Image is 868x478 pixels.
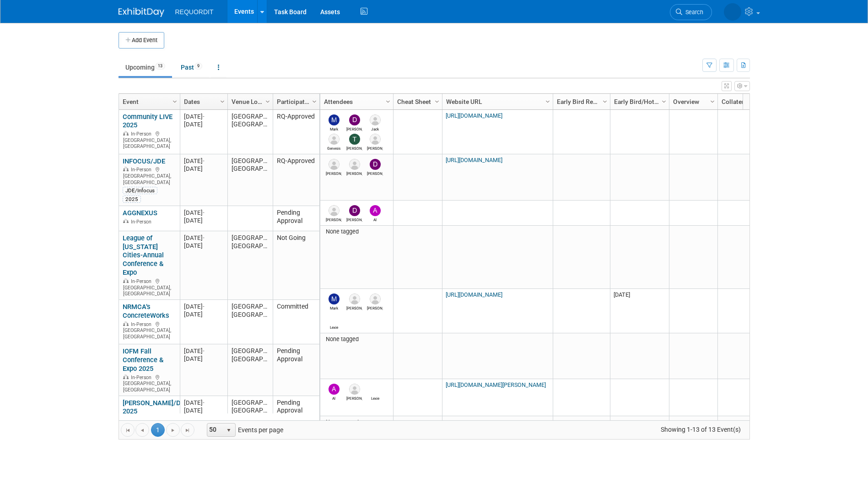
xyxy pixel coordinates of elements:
span: Column Settings [311,98,318,105]
div: Mark Buckley [326,304,342,310]
span: - [203,209,205,216]
a: Cheat Sheet [397,94,436,109]
a: Community LIVE 2025 [123,113,173,130]
a: Early Bird/Hotel Discounted Rate Deadline [614,94,663,109]
div: [DATE] [184,234,223,242]
td: [GEOGRAPHIC_DATA], [GEOGRAPHIC_DATA] [227,110,273,154]
a: Upcoming13 [119,59,172,76]
div: None tagged [323,228,389,235]
img: Genesis Brown [329,134,340,145]
a: Search [670,4,712,20]
a: Column Settings [543,94,553,108]
img: Bret Forster [370,293,381,304]
span: - [203,113,205,120]
div: [DATE] [184,209,223,217]
a: Go to the previous page [135,423,149,437]
a: Column Settings [263,94,273,108]
span: select [225,427,232,434]
span: In-Person [131,321,154,327]
a: [URL][DOMAIN_NAME] [446,157,502,163]
a: [URL][DOMAIN_NAME][PERSON_NAME] [446,381,546,388]
div: [DATE] [184,120,223,128]
div: 2025 [123,196,141,203]
a: INFOCUS/JDE [123,157,165,165]
a: Venue Location [232,94,267,109]
span: 9 [194,63,202,70]
a: Column Settings [659,94,669,108]
div: Bret Forster [367,304,383,310]
img: In-Person Event [123,219,129,223]
div: [DATE] [184,399,223,407]
a: Event [123,94,174,109]
div: [DATE] [184,310,223,318]
img: In-Person Event [123,131,129,136]
div: Mark Buckley [326,125,342,131]
img: Jack Roberts [370,114,381,125]
img: David Wilding [349,205,360,216]
a: Participation [277,94,313,109]
div: Al Kundrik [326,395,342,401]
td: Not Going [273,231,319,300]
a: Column Settings [383,94,393,108]
div: Lexie Buckley [326,324,342,330]
span: In-Person [131,375,154,380]
a: League of [US_STATE] Cities-Annual Conference & Expo [123,234,164,277]
img: Bret Forster [370,134,381,145]
div: [GEOGRAPHIC_DATA], [GEOGRAPHIC_DATA] [123,165,176,185]
img: Joe Brogni [349,384,360,395]
img: Shaun Garrison [329,205,340,216]
div: [GEOGRAPHIC_DATA], [GEOGRAPHIC_DATA] [123,277,176,297]
img: David Wilding [349,114,360,125]
div: [DATE] [184,165,223,173]
a: [PERSON_NAME]/Dimensions 2025 [123,399,212,416]
div: [DATE] [184,303,223,310]
a: Go to the next page [166,423,180,437]
div: Bret Forster [326,170,342,176]
a: Collaterals [722,94,766,109]
span: Events per page [195,423,292,437]
div: [DATE] [184,242,223,250]
a: [URL][DOMAIN_NAME] [446,291,502,298]
div: [DATE] [184,217,223,224]
div: Shaun Garrison [326,216,342,222]
div: [GEOGRAPHIC_DATA], [GEOGRAPHIC_DATA] [123,373,176,393]
img: Joe Brogni [349,159,360,170]
div: [GEOGRAPHIC_DATA], [GEOGRAPHIC_DATA] [123,320,176,340]
img: Al Kundrik [370,205,381,216]
div: Joe Brogni [346,170,362,176]
span: In-Person [131,131,154,137]
span: Showing 1-13 of 13 Event(s) [652,423,749,436]
img: David Wilding [370,159,381,170]
span: Column Settings [601,98,609,105]
a: Column Settings [600,94,610,108]
span: 1 [151,423,165,437]
a: Column Settings [707,94,717,108]
span: In-Person [131,219,154,225]
div: David Wilding [346,125,362,131]
div: Jack Roberts [367,125,383,131]
span: Go to the previous page [139,427,146,434]
td: [GEOGRAPHIC_DATA], [GEOGRAPHIC_DATA] [227,154,273,206]
img: In-Person Event [123,278,129,283]
img: In-Person Event [123,321,129,326]
div: [DATE] [184,113,223,120]
img: Bret Forster [329,159,340,170]
span: REQUORDIT [175,8,214,16]
td: [GEOGRAPHIC_DATA], [GEOGRAPHIC_DATA] [227,300,273,344]
span: - [203,234,205,241]
td: RQ-Approved [273,154,319,206]
a: Overview [673,94,712,109]
span: Column Settings [219,98,226,105]
img: Al Kundrik [329,384,340,395]
td: Committed [273,300,319,344]
span: Column Settings [264,98,271,105]
span: Column Settings [660,98,668,105]
span: Column Settings [171,98,178,105]
div: [DATE] [184,347,223,355]
div: Shaun Garrison [346,304,362,310]
span: Column Settings [433,98,441,105]
div: Joe Brogni [346,395,362,401]
span: - [203,158,205,164]
td: Pending Approval [273,396,319,439]
td: [GEOGRAPHIC_DATA], [GEOGRAPHIC_DATA] [227,344,273,396]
